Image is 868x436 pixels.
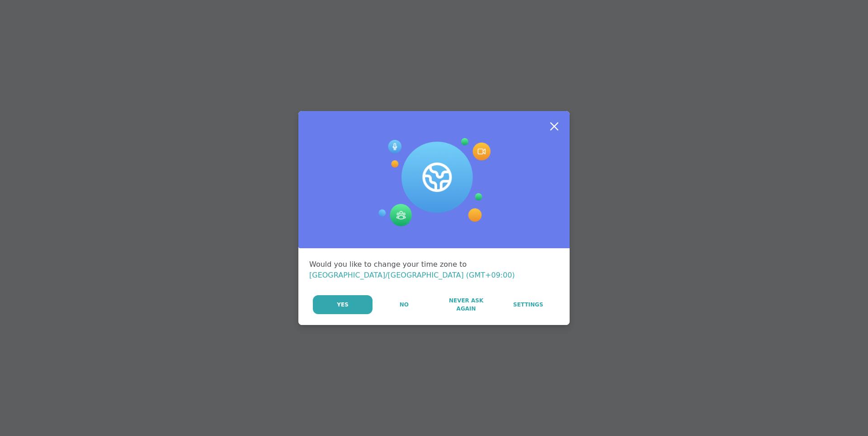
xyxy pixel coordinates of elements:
[337,301,349,309] span: Yes
[498,295,559,314] a: Settings
[513,301,543,309] span: Settings
[400,301,409,309] span: No
[377,138,491,227] img: Session Experience
[435,295,496,314] button: Never Ask Again
[440,297,492,313] span: Never Ask Again
[309,271,515,279] span: [GEOGRAPHIC_DATA]/[GEOGRAPHIC_DATA] (GMT+09:00)
[373,295,434,314] button: No
[313,295,373,314] button: Yes
[309,259,559,281] div: Would you like to change your time zone to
